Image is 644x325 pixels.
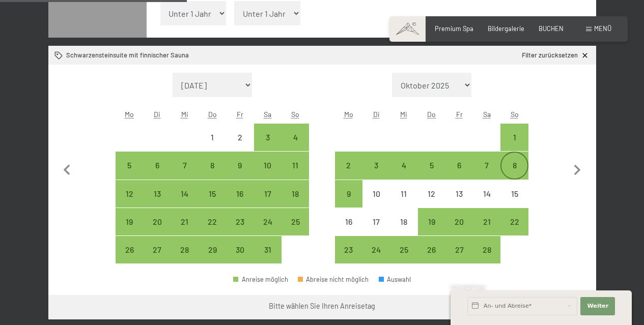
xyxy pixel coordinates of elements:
div: Anreise nicht möglich [473,180,500,208]
div: 3 [255,133,281,159]
div: 6 [145,161,170,187]
div: 18 [391,218,416,243]
div: 25 [391,246,416,271]
div: Sun Jan 11 2026 [282,152,309,179]
a: BUCHEN [539,24,564,33]
div: 6 [446,161,472,187]
div: 28 [172,246,198,271]
div: Anreise nicht möglich [418,180,445,208]
div: 26 [419,246,444,271]
abbr: Samstag [483,110,491,119]
div: Anreise möglich [254,236,282,263]
div: Fri Feb 20 2026 [445,208,473,235]
div: Sat Jan 10 2026 [254,152,282,179]
div: Anreise nicht möglich [445,180,473,208]
div: Sun Feb 01 2026 [500,124,528,151]
abbr: Dienstag [373,110,380,119]
span: Bildergalerie [488,24,524,33]
div: Tue Feb 17 2026 [362,208,390,235]
div: Tue Feb 10 2026 [362,180,390,208]
div: 21 [172,218,198,243]
div: 12 [117,190,142,215]
div: 23 [227,218,253,243]
div: 7 [172,161,198,187]
div: Anreise möglich [199,180,226,208]
div: 22 [501,218,527,243]
div: Anreise möglich [335,236,362,263]
div: 19 [117,218,142,243]
div: Anreise nicht möglich [390,208,417,235]
div: Thu Jan 29 2026 [199,236,226,263]
div: Anreise möglich [144,180,171,208]
div: 24 [255,218,281,243]
div: Sun Jan 18 2026 [282,180,309,208]
div: Auswahl [379,276,411,283]
div: Thu Feb 19 2026 [418,208,445,235]
div: Anreise möglich [335,152,362,179]
div: Anreise möglich [171,180,199,208]
div: Fri Jan 16 2026 [226,180,254,208]
div: Sat Jan 17 2026 [254,180,282,208]
div: 27 [145,246,170,271]
div: Tue Feb 03 2026 [362,152,390,179]
div: 9 [336,190,361,215]
div: Fri Jan 23 2026 [226,208,254,235]
div: Mon Feb 16 2026 [335,208,362,235]
div: Wed Jan 28 2026 [171,236,199,263]
abbr: Sonntag [511,110,519,119]
div: Anreise nicht möglich [335,208,362,235]
div: 13 [145,190,170,215]
div: Anreise nicht möglich [500,180,528,208]
div: 20 [446,218,472,243]
div: Mon Feb 02 2026 [335,152,362,179]
div: 1 [200,133,225,159]
div: Anreise möglich [445,152,473,179]
abbr: Mittwoch [400,110,407,119]
div: Anreise möglich [418,208,445,235]
div: Anreise möglich [226,208,254,235]
div: 3 [363,161,389,187]
div: 29 [200,246,225,271]
div: Anreise möglich [362,236,390,263]
div: Anreise möglich [144,208,171,235]
div: Sat Feb 21 2026 [473,208,500,235]
abbr: Freitag [456,110,463,119]
abbr: Dienstag [154,110,160,119]
div: Tue Jan 06 2026 [144,152,171,179]
div: 5 [117,161,142,187]
div: Thu Jan 15 2026 [199,180,226,208]
a: Premium Spa [435,24,473,33]
div: Tue Jan 27 2026 [144,236,171,263]
div: Anreise möglich [254,208,282,235]
div: Abreise nicht möglich [298,276,369,283]
div: Tue Jan 13 2026 [144,180,171,208]
div: Anreise möglich [116,152,143,179]
div: Anreise möglich [282,152,309,179]
div: 10 [255,161,281,187]
div: Wed Jan 07 2026 [171,152,199,179]
div: Anreise nicht möglich [362,208,390,235]
div: Tue Jan 20 2026 [144,208,171,235]
div: Mon Jan 05 2026 [116,152,143,179]
div: Anreise möglich [226,180,254,208]
div: 18 [283,190,308,215]
div: Sat Feb 07 2026 [473,152,500,179]
abbr: Donnerstag [208,110,217,119]
div: Wed Jan 14 2026 [171,180,199,208]
div: Sun Jan 04 2026 [282,124,309,151]
div: Schwarzensteinsuite mit finnischer Sauna [54,51,189,60]
div: 8 [501,161,527,187]
div: Bitte wählen Sie Ihren Anreisetag [269,301,375,311]
button: Weiter [580,297,615,315]
div: 2 [227,133,253,159]
div: 17 [363,218,389,243]
div: Anreise möglich [254,124,282,151]
span: Schnellanfrage [451,284,486,290]
div: Wed Feb 11 2026 [390,180,417,208]
div: Anreise möglich [418,152,445,179]
div: Anreise möglich [445,236,473,263]
div: Wed Feb 04 2026 [390,152,417,179]
div: Fri Feb 13 2026 [445,180,473,208]
abbr: Donnerstag [427,110,436,119]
